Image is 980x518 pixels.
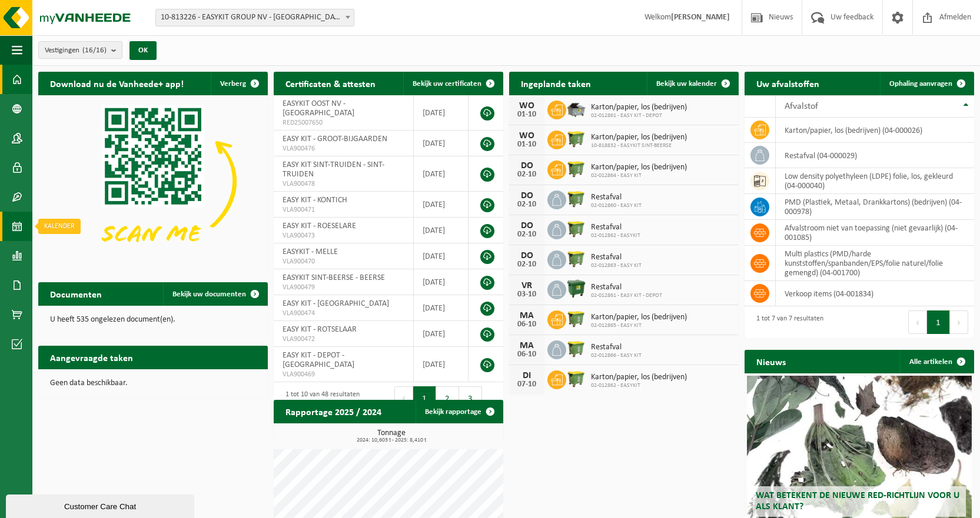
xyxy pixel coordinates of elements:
span: Vestigingen [45,42,107,59]
td: [DATE] [414,295,469,321]
img: Download de VHEPlus App [38,95,268,268]
div: 02-10 [515,230,539,239]
span: Ophaling aanvragen [889,80,952,88]
div: 02-10 [515,200,539,209]
div: 03-10 [515,290,539,299]
span: Restafval [591,283,662,292]
img: WB-1100-HPE-GN-51 [566,249,586,269]
div: VR [515,281,539,290]
div: MA [515,341,539,350]
button: Vestigingen(16/16) [38,41,122,59]
span: 10-813226 - EASYKIT GROUP NV - ROTSELAAR [155,9,354,26]
count: (16/16) [82,46,107,54]
a: Ophaling aanvragen [880,72,973,95]
td: [DATE] [414,347,469,382]
span: 02-012862 - EASYKIT [591,382,687,389]
img: WB-1100-HPE-GN-51 [566,189,586,209]
span: VLA900473 [283,231,404,240]
td: restafval (04-000029) [776,143,974,168]
td: [DATE] [414,243,469,269]
span: Restafval [591,343,642,352]
span: VLA900476 [283,144,404,153]
div: 06-10 [515,350,539,359]
h2: Nieuws [745,350,798,373]
div: 02-10 [515,260,539,269]
span: EASY KIT - KONTICH [283,196,347,205]
h2: Download nu de Vanheede+ app! [38,72,195,95]
div: 06-10 [515,320,539,329]
span: Bekijk uw documenten [172,290,246,298]
a: Bekijk uw documenten [163,282,267,306]
strong: [PERSON_NAME] [671,13,730,22]
span: EASY KIT - [GEOGRAPHIC_DATA] [283,299,389,308]
button: Next [950,310,968,334]
span: EASYKIT OOST NV - [GEOGRAPHIC_DATA] [283,99,354,118]
h2: Ingeplande taken [509,72,603,95]
a: Bekijk uw certificaten [403,72,502,95]
span: Restafval [591,193,642,202]
a: Alle artikelen [900,350,973,373]
img: WB-1100-HPE-GN-51 [566,339,586,359]
span: Afvalstof [785,102,818,111]
img: WB-1100-HPE-GN-51 [566,219,586,239]
h2: Aangevraagde taken [38,346,145,369]
td: karton/papier, los (bedrijven) (04-000026) [776,118,974,143]
span: Bekijk uw kalender [656,80,717,88]
span: Karton/papier, los (bedrijven) [591,103,687,112]
button: 3 [459,386,482,410]
img: WB-1100-HPE-GN-51 [566,129,586,149]
span: Verberg [220,80,246,88]
div: DI [515,371,539,380]
td: [DATE] [414,95,469,131]
span: 2024: 10,603 t - 2025: 8,410 t [280,437,503,443]
span: 10-813226 - EASYKIT GROUP NV - ROTSELAAR [156,9,354,26]
span: EASY KIT - DEPOT - [GEOGRAPHIC_DATA] [283,351,354,369]
span: 02-012862 - EASYKIT [591,232,640,239]
div: DO [515,191,539,200]
span: 10-818832 - EASYKIT SINT-BEERSE [591,142,687,149]
span: VLA900474 [283,309,404,318]
span: VLA900472 [283,335,404,344]
td: [DATE] [414,192,469,218]
button: Previous [908,310,927,334]
span: Karton/papier, los (bedrijven) [591,313,687,322]
td: afvalstroom niet van toepassing (niet gevaarlijk) (04-001085) [776,220,974,246]
div: 1 tot 7 van 7 resultaten [750,309,823,335]
img: WB-1100-HPE-GN-51 [566,369,586,389]
span: 02-012865 - EASY KIT [591,322,687,329]
img: WB-1100-HPE-GN-51 [566,159,586,179]
td: [DATE] [414,321,469,347]
img: WB-5000-GAL-GY-01 [566,99,586,119]
span: 02-012860 - EASY KIT [591,202,642,209]
a: Bekijk rapportage [416,400,502,423]
div: 1 tot 10 van 48 resultaten [280,385,360,435]
span: VLA900470 [283,257,404,266]
span: EASY KIT SINT-TRUIDEN - SINT-TRUIDEN [283,161,384,179]
div: WO [515,131,539,141]
span: Karton/papier, los (bedrijven) [591,133,687,142]
span: Karton/papier, los (bedrijven) [591,163,687,172]
button: 2 [436,386,459,410]
span: Wat betekent de nieuwe RED-richtlijn voor u als klant? [756,491,959,512]
span: Karton/papier, los (bedrijven) [591,373,687,382]
span: Bekijk uw certificaten [413,80,481,88]
div: WO [515,101,539,111]
span: EASYKIT - MELLE [283,248,338,256]
span: VLA900471 [283,205,404,215]
td: low density polyethyleen (LDPE) folie, los, gekleurd (04-000040) [776,168,974,194]
iframe: chat widget [6,492,197,518]
span: 02-012861 - EASY KIT - DEPOT [591,292,662,299]
div: MA [515,311,539,320]
p: Geen data beschikbaar. [50,379,256,387]
span: EASYKIT SINT-BEERSE - BEERSE [283,273,385,282]
span: 02-012864 - EASY KIT [591,172,687,179]
img: WB-1100-HPE-GN-01 [566,279,586,299]
span: Restafval [591,253,642,262]
span: EASY KIT - GROOT-BIJGAARDEN [283,135,387,143]
td: [DATE] [414,218,469,243]
button: 1 [927,310,950,334]
td: [DATE] [414,156,469,192]
span: Restafval [591,223,640,232]
span: EASY KIT - ROESELARE [283,222,356,230]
